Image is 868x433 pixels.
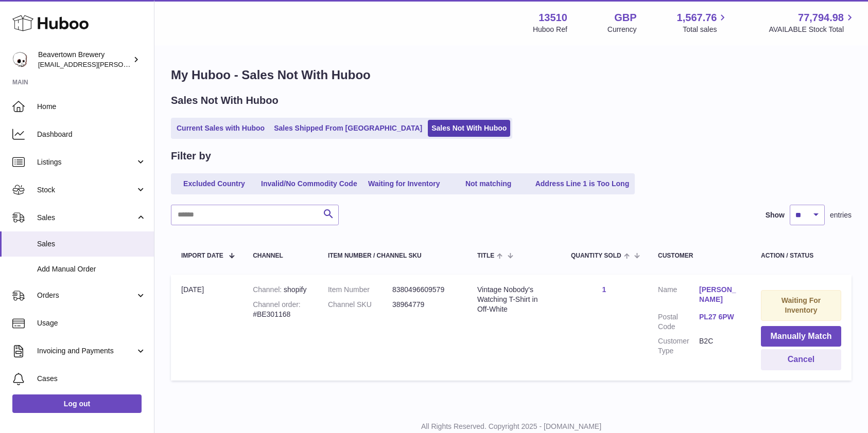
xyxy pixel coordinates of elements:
div: Action / Status [761,252,841,259]
a: Invalid/No Commodity Code [257,175,361,192]
div: Channel [253,252,307,259]
a: Excluded Country [173,175,255,192]
dt: Postal Code [658,312,699,332]
a: Waiting for Inventory [363,175,445,192]
span: Import date [181,252,223,259]
strong: 13510 [539,11,567,25]
div: Vintage Nobody's Watching T-Shirt in Off-White [477,285,550,314]
h2: Sales Not With Huboo [171,94,279,107]
dt: Name [658,285,699,307]
div: shopify [253,285,307,295]
span: [EMAIL_ADDRESS][PERSON_NAME][DOMAIN_NAME] [38,60,206,68]
a: Sales Shipped From [GEOGRAPHIC_DATA] [270,120,426,137]
div: #BE301168 [253,300,307,319]
dd: 8380496609579 [392,285,457,295]
button: Manually Match [761,326,841,347]
button: Cancel [761,349,841,370]
span: Sales [37,213,135,223]
div: Beavertown Brewery [38,50,131,69]
label: Show [766,210,785,220]
span: Quantity Sold [571,252,621,259]
span: Total sales [683,25,728,34]
a: Address Line 1 is Too Long [532,175,633,192]
a: Sales Not With Huboo [428,120,510,137]
span: Dashboard [37,130,146,139]
span: Title [477,252,494,259]
span: Orders [37,291,135,300]
span: Cases [37,374,146,384]
dd: 38964779 [392,300,457,310]
h1: My Huboo - Sales Not With Huboo [171,67,852,83]
strong: Channel order [253,300,301,309]
span: Usage [37,318,146,328]
dt: Channel SKU [328,300,392,310]
a: 1 [602,285,606,294]
a: PL27 6PW [699,312,740,322]
span: AVAILABLE Stock Total [769,25,856,34]
p: All Rights Reserved. Copyright 2025 - [DOMAIN_NAME] [163,422,860,431]
span: Invoicing and Payments [37,346,135,356]
strong: Channel [253,285,284,294]
td: [DATE] [171,275,242,381]
a: [PERSON_NAME] [699,285,740,304]
a: Not matching [447,175,530,192]
h2: Filter by [171,149,211,163]
span: Stock [37,185,135,195]
dt: Customer Type [658,336,699,356]
a: 77,794.98 AVAILABLE Stock Total [769,11,856,34]
a: Current Sales with Huboo [173,120,268,137]
span: entries [830,210,852,220]
a: 1,567.76 Total sales [677,11,729,34]
span: Sales [37,239,146,249]
dt: Item Number [328,285,392,295]
div: Item Number / Channel SKU [328,252,457,259]
span: 77,794.98 [798,11,844,25]
span: Home [37,102,146,112]
span: 1,567.76 [677,11,717,25]
div: Currency [607,25,637,34]
strong: GBP [614,11,636,25]
a: Log out [12,394,142,413]
span: Listings [37,157,135,167]
strong: Waiting For Inventory [782,296,821,314]
div: Customer [658,252,740,259]
img: kit.lowe@beavertownbrewery.co.uk [12,52,28,67]
dd: B2C [699,336,740,356]
span: Add Manual Order [37,264,146,274]
div: Huboo Ref [533,25,567,34]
